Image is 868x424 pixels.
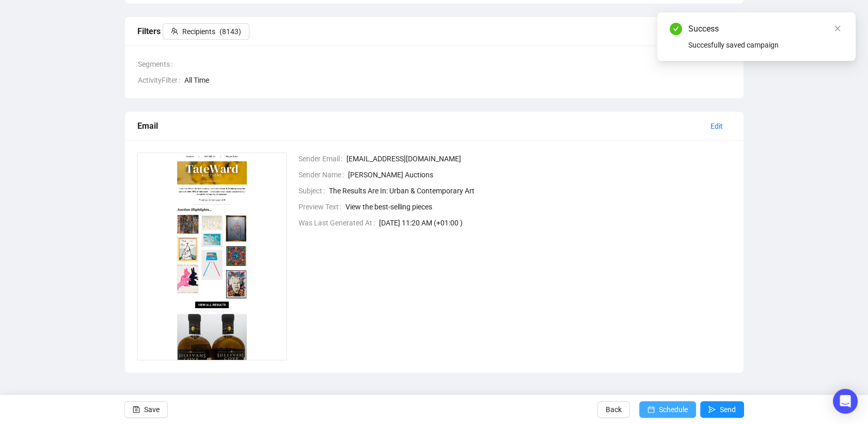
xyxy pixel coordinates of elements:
span: close [834,25,841,32]
span: Save [144,395,160,424]
span: calendar [648,406,655,413]
button: Save [124,401,168,418]
img: 1758536402283-O7A7DLQRTVEWV9XO.png [137,153,287,360]
span: Schedule [659,395,688,424]
span: Was Last Generated At [298,217,379,229]
span: Sender Name [298,169,348,180]
span: The Results Are In: Urban & Contemporary Art [329,185,731,196]
span: check-circle [670,23,682,35]
button: Back [597,401,630,418]
span: [DATE] 11:20 AM (+01:00 ) [379,217,731,229]
button: Recipients(8143) [163,23,249,40]
span: ( 8143 ) [219,26,241,37]
div: Success [688,23,843,35]
span: team [171,27,178,35]
span: Segments [138,58,177,70]
div: Succesfully saved campaign [688,39,843,51]
a: Close [832,23,843,34]
span: Edit [711,120,723,132]
button: Edit [702,118,731,134]
span: save [133,406,140,413]
button: Send [700,401,744,418]
span: View the best-selling pieces [345,201,731,213]
span: Send [720,395,736,424]
span: [PERSON_NAME] Auctions [348,169,731,180]
div: Open Intercom Messenger [833,389,858,414]
div: Email [137,119,702,132]
span: Back [606,395,622,424]
button: Schedule [639,401,696,418]
span: [EMAIL_ADDRESS][DOMAIN_NAME] [346,153,731,164]
span: Subject [298,185,329,196]
span: Recipients [182,26,215,37]
span: ActivityFilter [138,74,184,86]
span: All Time [184,74,731,86]
span: send [708,406,716,413]
span: Sender Email [298,153,346,164]
span: Preview Text [298,201,345,213]
span: Filters [137,26,249,36]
